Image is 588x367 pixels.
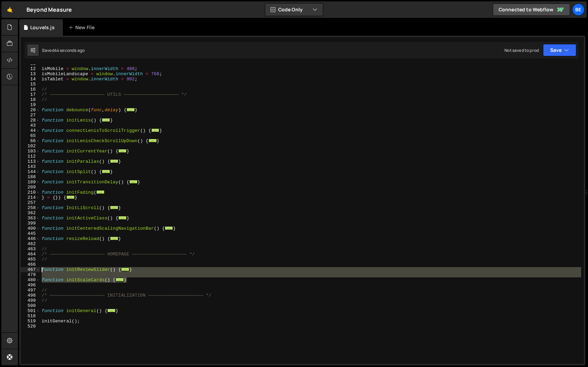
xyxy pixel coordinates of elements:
div: 499 [21,298,40,303]
div: 144 [21,169,40,174]
div: 501 [21,308,40,313]
div: 18 [21,97,40,102]
div: 519 [21,319,40,324]
div: 363 [21,216,40,221]
div: 500 [21,303,40,308]
div: New File [68,24,97,31]
div: Beyond Measure [26,5,72,14]
div: 103 [21,149,40,154]
button: Save [543,44,576,56]
div: 258 [21,205,40,210]
button: Code Only [265,3,323,16]
div: 462 [21,241,40,246]
a: 🤙 [1,1,18,18]
div: 467 [21,267,40,272]
div: 520 [21,324,40,329]
span: ... [110,206,118,209]
div: 210 [21,190,40,195]
div: 43 [21,123,40,128]
div: 466 [21,262,40,267]
div: 66 [21,138,40,144]
div: 257 [21,200,40,205]
div: 480 [21,277,40,283]
div: 189 [21,180,40,185]
div: 16 [21,87,40,92]
div: 17 [21,92,40,97]
div: 28 [21,118,40,123]
span: ... [129,180,138,184]
span: ... [116,278,124,282]
span: ... [118,149,127,153]
span: ... [107,309,116,312]
div: 209 [21,185,40,190]
a: Connected to Webflow [493,3,570,16]
div: 399 [21,221,40,226]
span: ... [151,128,159,132]
div: 112 [21,154,40,159]
span: ... [127,108,135,112]
span: ... [149,139,157,142]
span: ... [121,267,129,271]
div: 479 [21,272,40,277]
div: 113 [21,159,40,164]
span: ... [110,237,118,240]
div: 13 [21,71,40,77]
div: 20 [21,107,40,113]
span: ... [110,159,118,163]
span: ... [96,190,105,194]
div: 362 [21,210,40,216]
span: ... [102,118,110,122]
div: 14 [21,77,40,82]
div: 463 [21,246,40,252]
span: ... [118,216,127,220]
div: 102 [21,144,40,149]
div: Louvels.js [30,24,55,31]
div: 12 [21,66,40,71]
div: 44 [21,128,40,133]
span: ... [102,170,110,173]
div: 496 [21,283,40,288]
div: 65 [21,133,40,138]
div: 498 [21,293,40,298]
div: 188 [21,174,40,180]
span: ... [165,226,173,230]
div: 19 [21,102,40,107]
div: 445 [21,231,40,236]
div: 15 [21,82,40,87]
div: 446 [21,236,40,241]
div: 465 [21,257,40,262]
div: 497 [21,288,40,293]
div: 518 [21,313,40,319]
div: Saved [42,47,85,53]
div: 464 [21,252,40,257]
div: 44 seconds ago [54,47,85,53]
div: 27 [21,113,40,118]
span: ... [66,195,75,199]
div: 400 [21,226,40,231]
div: 143 [21,164,40,169]
div: 214 [21,195,40,200]
a: Be [572,3,585,16]
div: Not saved to prod [504,47,539,53]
